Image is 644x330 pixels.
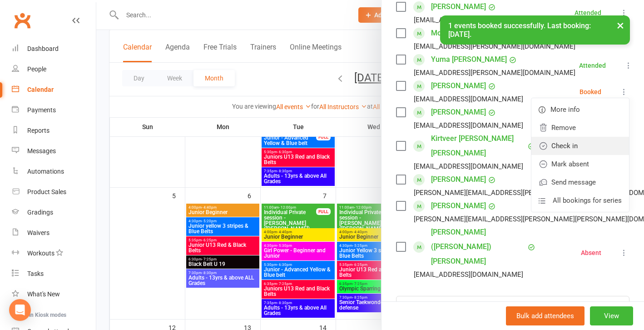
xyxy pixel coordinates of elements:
[12,120,96,141] a: Reports
[414,14,523,26] div: [EMAIL_ADDRESS][DOMAIN_NAME]
[531,155,629,173] a: Mark absent
[553,195,622,206] span: All bookings for series
[27,168,64,175] div: Automations
[9,299,31,321] div: Open Intercom Messenger
[414,269,523,280] div: [EMAIL_ADDRESS][DOMAIN_NAME]
[531,173,629,191] a: Send message
[27,209,53,216] div: Gradings
[12,80,96,100] a: Calendar
[27,290,60,298] div: What's New
[612,15,629,35] button: ×
[531,191,629,210] a: All bookings for series
[11,9,34,32] a: Clubworx
[12,223,96,243] a: Waivers
[575,10,601,16] div: Attended
[27,250,54,257] div: Workouts
[431,225,525,269] a: [PERSON_NAME] ([PERSON_NAME]) [PERSON_NAME]
[440,15,630,45] div: 1 events booked successfully. Last booking: [DATE].
[27,106,56,114] div: Payments
[531,137,629,155] a: Check in
[550,104,580,115] span: More info
[12,141,96,161] a: Messages
[581,250,601,256] div: Absent
[414,93,523,105] div: [EMAIL_ADDRESS][DOMAIN_NAME]
[27,86,54,93] div: Calendar
[27,229,50,236] div: Waivers
[27,127,50,134] div: Reports
[12,202,96,223] a: Gradings
[431,79,486,93] a: [PERSON_NAME]
[396,296,629,315] input: Search to add attendees
[531,119,629,137] a: Remove
[12,161,96,182] a: Automations
[12,264,96,284] a: Tasks
[27,270,44,277] div: Tasks
[27,65,46,73] div: People
[580,89,601,95] div: Booked
[414,120,523,131] div: [EMAIL_ADDRESS][DOMAIN_NAME]
[12,39,96,59] a: Dashboard
[12,100,96,120] a: Payments
[12,59,96,80] a: People
[590,306,633,325] button: View
[12,182,96,202] a: Product Sales
[414,67,575,79] div: [EMAIL_ADDRESS][PERSON_NAME][DOMAIN_NAME]
[431,199,486,213] a: [PERSON_NAME]
[579,62,606,69] div: Attended
[27,147,56,155] div: Messages
[506,306,585,325] button: Bulk add attendees
[12,243,96,264] a: Workouts
[27,45,59,52] div: Dashboard
[431,131,525,160] a: Kirtveer [PERSON_NAME] [PERSON_NAME]
[431,172,486,187] a: [PERSON_NAME]
[431,52,507,67] a: Yuma [PERSON_NAME]
[12,284,96,305] a: What's New
[414,160,523,172] div: [EMAIL_ADDRESS][DOMAIN_NAME]
[531,100,629,119] a: More info
[431,105,486,120] a: [PERSON_NAME]
[27,188,66,195] div: Product Sales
